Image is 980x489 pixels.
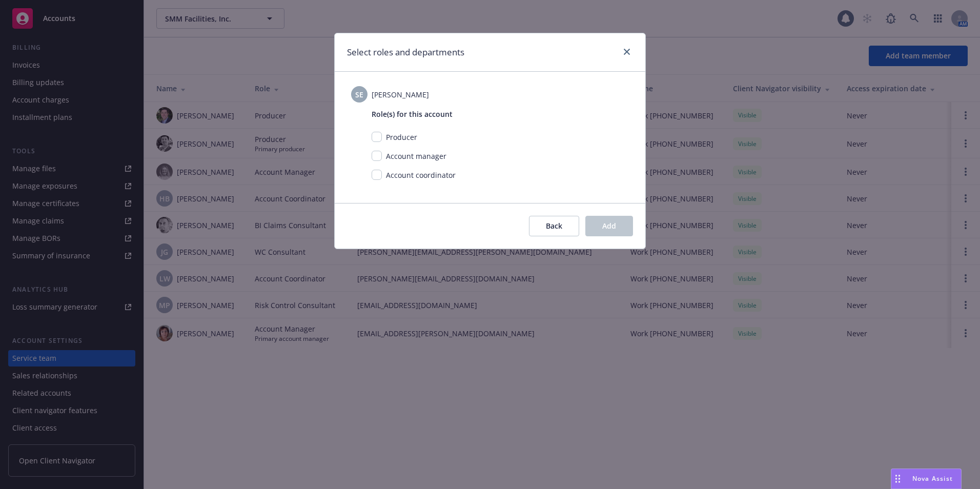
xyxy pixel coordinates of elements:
[529,216,579,236] button: Back
[386,151,446,161] span: Account manager
[347,46,464,59] h1: Select roles and departments
[386,170,456,180] span: Account coordinator
[372,89,429,100] span: [PERSON_NAME]
[585,216,633,236] button: Add
[891,468,962,489] button: Nova Assist
[621,46,633,58] a: close
[386,132,417,142] span: Producer
[372,109,629,119] span: Role(s) for this account
[355,89,363,100] span: SE
[546,221,562,231] span: Back
[891,469,904,488] div: Drag to move
[912,474,953,483] span: Nova Assist
[602,221,616,231] span: Add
